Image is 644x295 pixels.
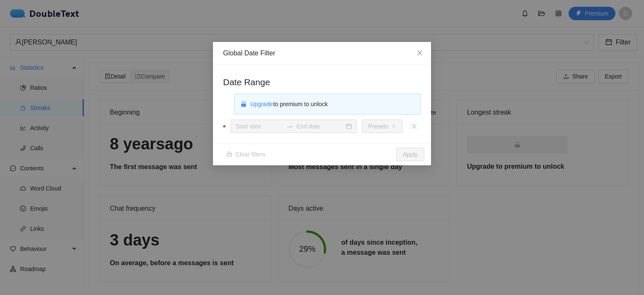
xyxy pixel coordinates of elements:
[250,101,328,107] span: to premium to unlock
[250,99,273,109] span: Upgrade
[236,122,283,131] input: Start date
[362,120,402,133] button: Presetsdown
[408,42,431,65] button: Close
[296,122,344,131] input: End date
[250,97,273,111] button: Upgrade
[396,148,424,161] button: Apply
[241,101,247,107] span: lock
[223,75,421,89] h2: Date Range
[416,50,423,56] span: close
[286,123,293,130] span: swap-right
[223,49,421,58] div: Global Date Filter
[220,148,272,161] button: clearClear filters
[286,123,293,130] span: to
[408,120,421,133] button: close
